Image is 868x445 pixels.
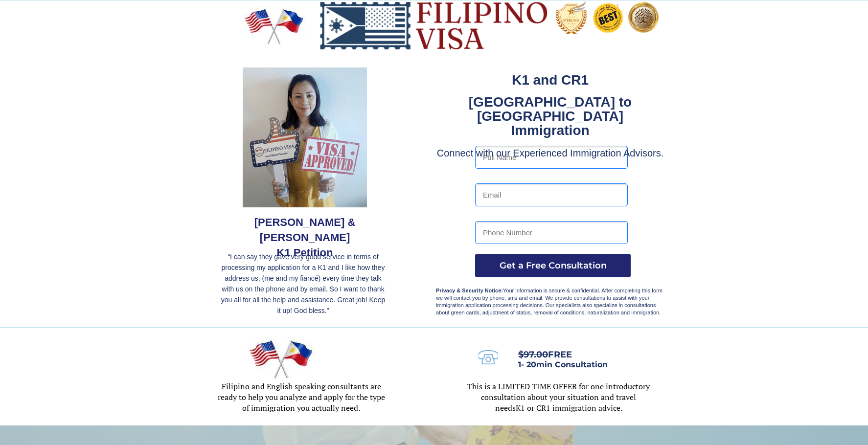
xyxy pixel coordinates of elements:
input: Phone Number [475,221,628,244]
span: Your information is secure & confidential. After completing this form we will contact you by phon... [436,288,662,315]
button: Get a Free Consultation [475,254,631,277]
strong: [GEOGRAPHIC_DATA] to [GEOGRAPHIC_DATA] Immigration [469,94,632,138]
strong: Privacy & Security Notice: [436,288,503,293]
a: 1- 20min Consultation [518,361,608,369]
span: [PERSON_NAME] & [PERSON_NAME] K1 Petition [254,216,356,259]
span: K1 or CR1 immigration advice. [516,402,622,413]
input: Full Name [475,146,628,169]
span: This is a LIMITED TIME OFFER for one introductory consultation about your situation and travel needs [467,381,650,413]
input: Email [475,183,628,206]
span: Get a Free Consultation [475,260,631,271]
s: $97.00 [518,349,548,360]
span: Connect with our Experienced Immigration Advisors. [437,148,664,158]
span: FREE [518,349,572,360]
span: Filipino and English speaking consultants are ready to help you analyze and apply for the type of... [218,381,385,413]
span: 1- 20min Consultation [518,360,608,369]
p: “I can say they gave very good service in terms of processing my application for a K1 and I like ... [219,251,388,316]
strong: K1 and CR1 [512,72,589,88]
